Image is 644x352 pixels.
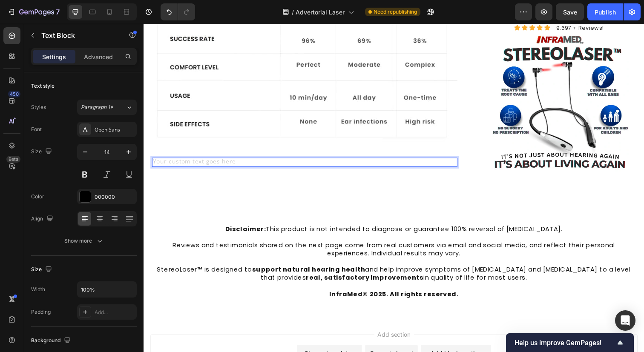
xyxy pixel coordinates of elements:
[31,103,46,111] div: Styles
[615,310,635,331] div: Open Intercom Messenger
[41,30,114,40] p: Text Block
[95,309,135,316] div: Add...
[164,332,216,341] div: Choose templates
[31,193,44,200] div: Color
[374,8,417,16] span: Need republishing
[556,3,584,20] button: Save
[31,286,45,293] div: Width
[563,9,577,16] span: Save
[3,3,63,20] button: 7
[31,126,42,133] div: Font
[8,91,20,97] div: 450
[9,205,503,222] p: This product is not intended to diagnose or guarantee 100% reversal of [MEDICAL_DATA].
[292,8,294,17] span: /
[42,52,66,61] p: Settings
[354,9,495,151] img: gempages_585898999962141531-07a65602-ad6f-4602-93ba-0f9d000f5b56.webp
[515,338,625,348] button: Show survey - Help us improve GemPages!
[144,24,644,352] iframe: Design area
[9,246,503,263] p: StereoLaser™ is designed to and help improve symptoms of [MEDICAL_DATA] and [MEDICAL_DATA] to a l...
[95,126,135,134] div: Open Sans
[587,3,623,20] button: Publish
[31,213,55,225] div: Align
[78,282,136,297] input: Auto
[31,335,72,346] div: Background
[190,271,322,280] strong: InfraMed© 2025. All rights reserved.
[31,146,54,157] div: Size
[595,8,616,17] div: Publish
[166,255,286,263] strong: real, satisfactory improvements
[231,332,276,341] div: Generate layout
[83,205,125,214] strong: Disclaimer:
[31,308,51,316] div: Padding
[31,264,54,275] div: Size
[81,103,113,111] span: Paragraph 1*
[293,332,345,341] div: Add blank section
[161,3,195,20] div: Undo/Redo
[236,312,276,321] span: Add section
[31,82,55,90] div: Text style
[9,137,320,146] div: Rich Text Editor. Editing area: main
[9,222,503,247] p: Reviews and testimonials shared on the next page come from real customers via email and social me...
[56,7,60,17] p: 7
[31,233,137,249] button: Show more
[6,156,20,163] div: Beta
[64,237,104,245] div: Show more
[77,100,137,115] button: Paragraph 1*
[111,246,226,255] strong: support natural hearing health
[296,8,345,17] span: Advertorial Laser
[84,52,113,61] p: Advanced
[515,339,615,347] span: Help us improve GemPages!
[95,193,135,201] div: 000000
